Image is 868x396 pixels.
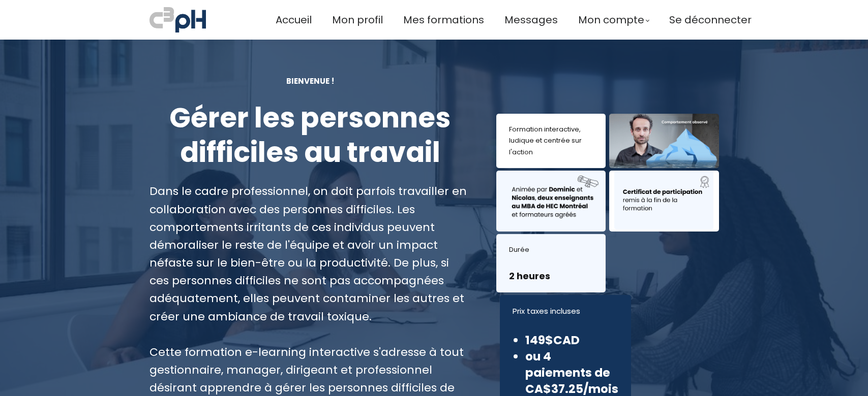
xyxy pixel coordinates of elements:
[149,75,471,87] div: BIENVENUE !
[509,270,593,282] h3: 2 heures
[504,12,558,28] a: Messages
[513,305,618,318] div: Prix taxes incluses
[509,124,593,157] div: Formation interactive, ludique et centrée sur l'action
[149,5,206,35] img: a70bc7685e0efc0bd0b04b3506828469.jpeg
[332,12,383,28] a: Mon profil
[509,244,593,255] div: Durée
[525,332,618,348] li: 149$CAD
[149,101,471,170] div: Gérer les personnes difficiles au travail
[578,12,644,28] span: Mon compte
[669,12,752,28] a: Se déconnecter
[403,12,484,28] a: Mes formations
[276,12,312,28] a: Accueil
